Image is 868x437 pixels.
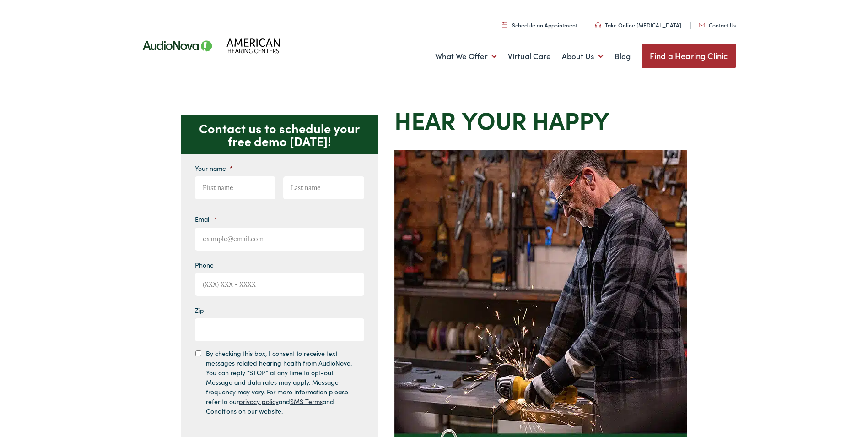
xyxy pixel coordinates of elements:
[699,23,705,27] img: utility icon
[195,273,364,296] input: (XXX) XXX - XXXX
[394,103,456,136] strong: Hear
[699,21,736,29] a: Contact Us
[595,21,681,29] a: Take Online [MEDICAL_DATA]
[595,22,601,28] img: utility icon
[206,349,356,416] label: By checking this box, I consent to receive text messages related hearing health from AudioNova. Y...
[195,228,364,251] input: example@email.com
[195,164,233,172] label: Your name
[502,22,507,28] img: utility icon
[195,306,204,314] label: Zip
[508,39,551,73] a: Virtual Care
[239,397,279,406] a: privacy policy
[195,215,217,223] label: Email
[502,21,577,29] a: Schedule an Appointment
[462,103,609,136] strong: your Happy
[195,176,276,199] input: First name
[181,115,378,154] p: Contact us to schedule your free demo [DATE]!
[642,44,736,68] a: Find a Hearing Clinic
[435,39,497,73] a: What We Offer
[615,39,631,73] a: Blog
[562,39,604,73] a: About Us
[283,176,364,199] input: Last name
[195,261,214,269] label: Phone
[290,397,323,406] a: SMS Terms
